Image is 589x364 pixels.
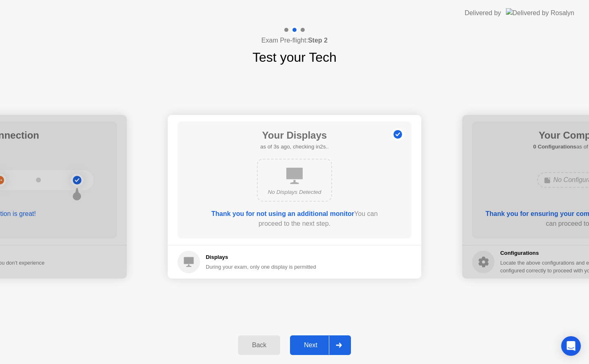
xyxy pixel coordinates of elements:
[260,128,328,143] h1: Your Displays
[561,336,581,356] div: Open Intercom Messenger
[261,36,328,45] h4: Exam Pre-flight:
[211,210,354,217] b: Thank you for not using an additional monitor
[506,8,574,18] img: Delivered by Rosalyn
[264,188,325,196] div: No Displays Detected
[465,8,501,18] div: Delivered by
[308,37,328,44] b: Step 2
[206,263,316,271] div: During your exam, only one display is permitted
[238,335,280,355] button: Back
[206,253,316,261] h5: Displays
[241,342,278,349] div: Back
[201,209,388,229] div: You can proceed to the next step.
[290,335,351,355] button: Next
[292,342,329,349] div: Next
[260,143,328,151] h5: as of 3s ago, checking in2s..
[252,47,337,67] h1: Test your Tech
